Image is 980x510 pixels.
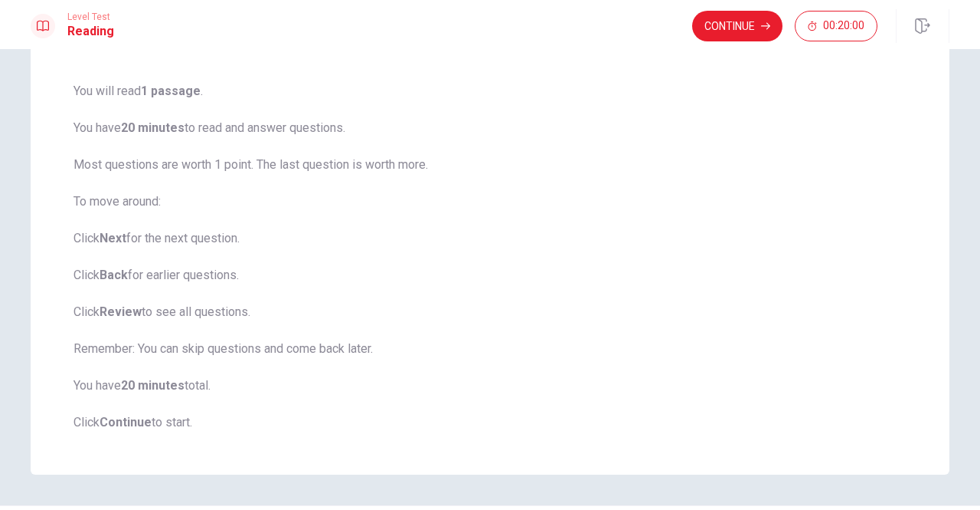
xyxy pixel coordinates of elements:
b: Next [100,231,126,245]
span: 00:20:00 [823,20,864,32]
button: Continue [692,11,782,41]
b: 1 passage [141,84,201,98]
b: Review [100,304,142,319]
b: Continue [100,415,152,429]
h1: Reading [67,22,114,41]
span: You will read . You have to read and answer questions. Most questions are worth 1 point. The last... [73,82,906,432]
span: Level Test [67,12,114,22]
b: 20 minutes [121,378,185,393]
button: 00:20:00 [795,11,877,41]
b: 20 minutes [121,120,185,135]
b: Back [100,268,128,282]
